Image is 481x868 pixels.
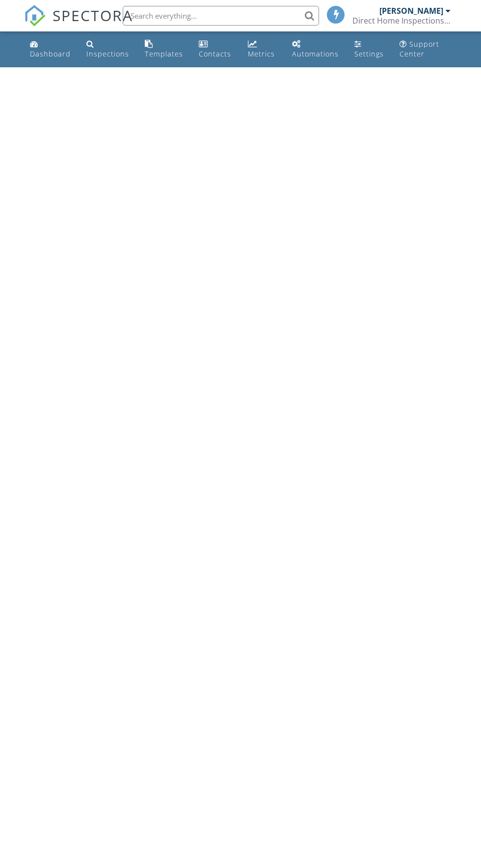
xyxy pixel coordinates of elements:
a: Templates [141,35,187,63]
div: Direct Home Inspections LLC [352,16,451,26]
a: Dashboard [26,35,75,63]
a: Inspections [82,35,133,63]
input: Search everything... [123,6,319,26]
div: [PERSON_NAME] [379,6,443,16]
div: Inspections [86,49,129,58]
div: Support Center [400,39,439,58]
div: Contacts [199,49,231,58]
a: Metrics [244,35,281,63]
a: Support Center [396,35,455,63]
div: Automations [292,49,339,58]
div: Settings [354,49,384,58]
div: Dashboard [30,49,71,58]
a: Settings [350,35,388,63]
div: Templates [145,49,183,58]
img: The Best Home Inspection Software - Spectora [24,5,46,27]
a: Contacts [195,35,236,63]
a: Automations (Basic) [288,35,343,63]
div: Metrics [248,49,275,58]
a: SPECTORA [24,13,133,34]
span: SPECTORA [53,5,133,26]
